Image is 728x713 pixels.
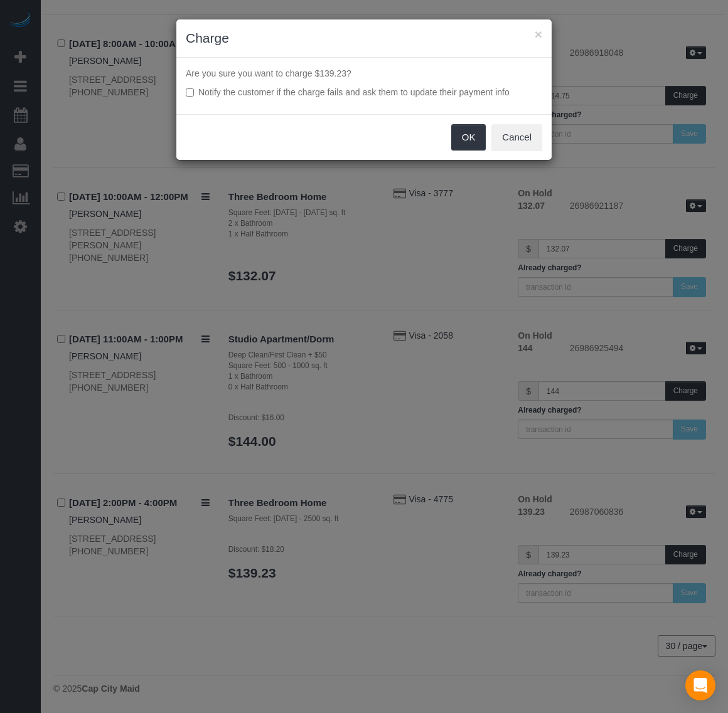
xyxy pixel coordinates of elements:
[186,29,542,48] h3: Charge
[685,670,715,700] div: Open Intercom Messenger
[186,86,542,98] label: Notify the customer if the charge fails and ask them to update their payment info
[491,124,542,151] button: Cancel
[535,28,542,41] button: ×
[186,88,194,97] input: Notify the customer if the charge fails and ask them to update their payment info
[176,58,552,114] div: Are you sure you want to charge $139.23?
[451,124,486,151] button: OK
